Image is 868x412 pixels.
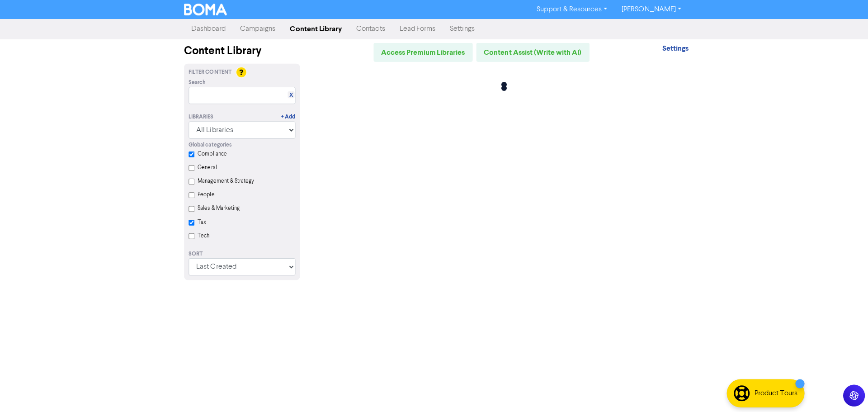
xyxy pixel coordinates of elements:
div: Libraries [188,113,212,121]
div: Filter Content [188,68,294,76]
a: Campaigns [231,20,281,38]
div: Content Library [183,43,298,59]
iframe: Chat Widget [823,369,868,412]
a: Settings [440,20,479,38]
a: Content Library [281,20,347,38]
label: Tech [197,231,208,239]
label: Tax [197,217,205,225]
a: Settings [659,45,685,52]
a: [PERSON_NAME] [611,2,685,17]
a: Content Assist (Write with AI) [474,43,586,62]
a: X [288,91,292,98]
label: Sales & Marketing [197,204,238,212]
a: Support & Resources [527,2,611,17]
span: Search [188,78,205,86]
label: Management & Strategy [197,176,253,185]
label: People [197,190,213,198]
label: Compliance [197,149,226,157]
label: General [197,163,216,171]
a: Access Premium Libraries [372,43,470,62]
a: + Add [280,113,294,121]
a: Dashboard [183,20,231,38]
div: Sort [188,249,294,257]
a: Lead Forms [390,20,440,38]
img: BOMA Logo [183,4,226,15]
strong: Settings [659,43,685,52]
a: Contacts [347,20,390,38]
div: Global categories [188,140,294,148]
